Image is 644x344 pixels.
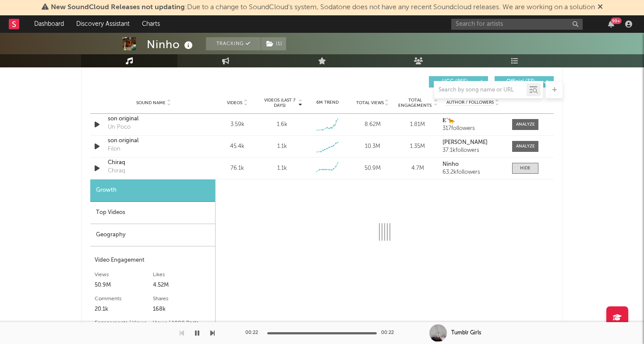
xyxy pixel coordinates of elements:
[442,118,455,123] strong: 𝐄’🐆
[442,140,488,145] strong: [PERSON_NAME]
[108,167,125,176] div: Chiraq
[245,328,263,338] div: 00:22
[95,255,211,266] div: Video Engagement
[217,164,258,173] div: 76.1k
[51,4,595,11] span: : Due to a change to SoundCloud's system, Sodatone does not have any recent Soundcloud releases. ...
[356,100,384,105] span: Total Views
[352,164,393,173] div: 50.9M
[217,142,258,151] div: 45.4k
[147,37,195,52] div: Ninho
[277,142,287,151] div: 1.1k
[442,126,503,132] div: 317 followers
[70,15,136,33] a: Discovery Assistant
[451,329,481,337] div: Tumblr Girls
[95,270,153,280] div: Views
[307,99,348,106] div: 6M Trend
[608,21,614,28] button: 99+
[429,76,488,88] button: UGC(865)
[451,19,583,30] input: Search for artists
[397,164,438,173] div: 4.7M
[261,37,287,50] span: ( 1 )
[442,140,503,146] a: [PERSON_NAME]
[611,18,622,24] div: 99 +
[153,304,211,315] div: 168k
[51,4,185,11] span: New SoundCloud Releases not updating
[108,158,199,167] a: Chiraq
[277,120,287,129] div: 1.6k
[277,164,287,173] div: 1.1k
[352,142,393,151] div: 10.3M
[442,118,503,124] a: 𝐄’🐆
[95,304,153,315] div: 20.1k
[90,202,215,224] div: Top Videos
[397,120,438,129] div: 1.81M
[153,270,211,280] div: Likes
[90,224,215,246] div: Geography
[217,120,258,129] div: 3.59k
[261,37,286,50] button: (1)
[108,115,199,123] a: son original
[95,280,153,291] div: 50.9M
[206,37,261,50] button: Tracking
[136,100,166,105] span: Sound Name
[598,4,603,11] span: Dismiss
[153,280,211,291] div: 4.52M
[434,87,527,94] input: Search by song name or URL
[397,142,438,151] div: 1.35M
[95,318,153,328] div: Engagements / Views
[153,294,211,304] div: Shares
[442,147,503,154] div: 37.1k followers
[495,76,554,88] button: Official(33)
[153,318,211,328] div: Views / 1000 Posts
[136,15,166,33] a: Charts
[95,294,153,304] div: Comments
[262,98,297,108] span: Videos (last 7 days)
[108,137,199,145] a: son original
[90,179,215,202] div: Growth
[227,100,242,105] span: Videos
[442,161,459,167] strong: Ninho
[381,328,399,338] div: 00:22
[108,123,131,132] div: Un Poco
[28,15,70,33] a: Dashboard
[500,79,541,84] span: Official ( 33 )
[435,79,475,84] span: UGC ( 865 )
[446,100,494,105] span: Author / Followers
[352,120,393,129] div: 8.62M
[442,161,503,168] a: Ninho
[397,98,433,108] span: Total Engagements
[108,145,120,154] div: Filon
[442,169,503,176] div: 63.2k followers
